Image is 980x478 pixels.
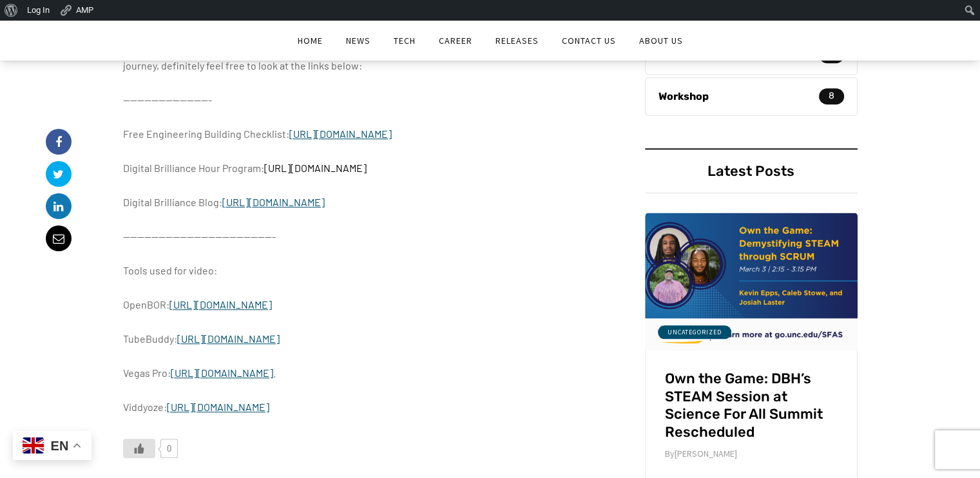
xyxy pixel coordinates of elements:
a: [URL][DOMAIN_NAME] [264,162,367,174]
p: —————————————————————- [123,227,606,245]
span: 0 [160,439,178,458]
span: en [51,439,69,453]
span: By [665,448,737,459]
p: ————————————- [123,91,606,109]
p: Digital Brilliance Blog: [123,193,606,211]
p: Viddyoze: [123,398,606,416]
a: [URL][DOMAIN_NAME] [167,401,269,413]
p: OpenBOR: [123,296,606,314]
img: en [23,437,44,454]
p: TubeBuddy: [123,330,606,348]
h2: Latest Posts [645,148,858,194]
a: Releases [484,33,550,48]
a: Tech [382,33,427,48]
a: [URL][DOMAIN_NAME] [169,298,272,311]
a: Own the Game: DBH’s STEAM Session at Science For All Summit Rescheduled [665,370,823,441]
a: [PERSON_NAME] [675,448,737,459]
p: Free Engineering Building Checklist: [123,125,606,143]
a: Career [427,33,484,48]
a: Uncategorized [658,325,731,339]
a: About us [628,33,695,48]
p: Vegas Pro: . [123,364,606,382]
span: Workshop [658,88,812,106]
a: [URL][DOMAIN_NAME] [177,332,280,345]
p: Tools used for video: [123,262,606,280]
span: 8 [819,88,844,104]
p: Digital Brilliance Hour Program: [123,159,606,177]
a: Home [286,33,334,48]
a: [URL][DOMAIN_NAME] [171,367,273,379]
a: [URL][DOMAIN_NAME] [222,196,325,208]
a: Contact us [550,33,628,48]
a: News [334,33,382,48]
button: Like Button [123,439,155,458]
a: [URL][DOMAIN_NAME] [289,128,392,140]
a: Workshop 8 [645,77,858,116]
